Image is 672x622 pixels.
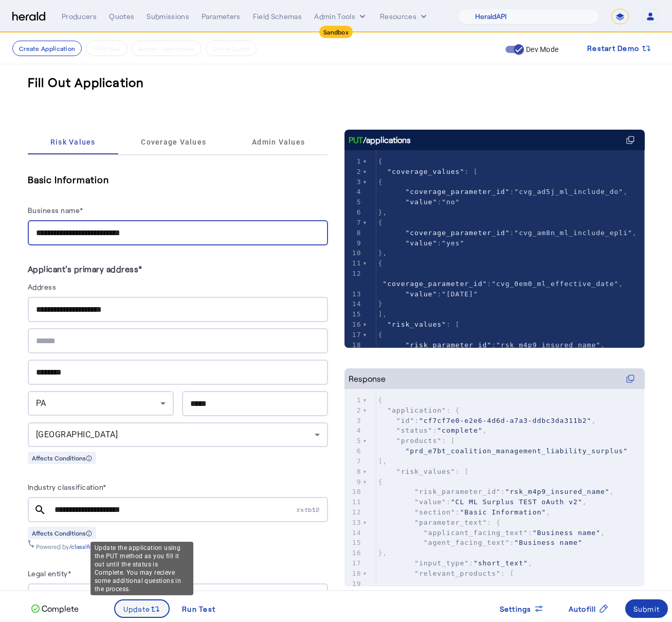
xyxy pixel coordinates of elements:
[378,229,637,237] span: : ,
[378,249,388,257] span: },
[442,198,460,206] span: "no"
[414,570,501,577] span: "relevant_products"
[344,187,363,197] div: 4
[378,559,533,567] span: : ,
[344,269,363,279] div: 12
[405,341,492,349] span: "risk_parameter_id"
[560,599,617,618] button: Autofill
[514,188,623,196] span: "cvg_ad5j_ml_include_do"
[442,239,464,247] span: "yes"
[28,172,328,187] h5: Basic Information
[378,300,383,308] span: }
[36,430,118,439] span: [GEOGRAPHIC_DATA]
[344,177,363,187] div: 3
[344,497,363,507] div: 11
[500,603,532,614] span: Settings
[12,12,45,22] img: Herald Logo
[252,138,305,146] span: Admin Values
[344,425,363,436] div: 4
[114,599,170,618] button: Update
[253,11,302,22] div: Field Schemas
[344,238,363,248] div: 9
[378,259,383,267] span: {
[344,405,363,416] div: 2
[344,207,363,218] div: 6
[405,198,437,206] span: "value"
[378,426,487,434] span: : ,
[141,138,206,146] span: Coverage Values
[297,505,328,514] span: rxtb12
[414,488,501,495] span: "risk_parameter_id"
[378,290,478,298] span: :
[378,208,388,216] span: },
[378,508,551,516] span: : ,
[378,198,460,206] span: :
[69,542,126,550] a: /classifications
[344,218,363,228] div: 7
[380,11,429,22] button: Resources dropdown menu
[378,539,583,546] span: :
[349,134,411,146] div: /applications
[28,282,57,291] label: Address
[378,157,383,165] span: {
[496,341,601,349] span: "rsk_m4p9_insured_name"
[474,559,528,567] span: "short_text"
[378,270,624,288] span: : ,
[28,527,96,539] div: Affects Conditions
[405,188,510,196] span: "coverage_parameter_id"
[633,603,660,614] div: Submit
[378,457,388,465] span: ],
[378,468,469,475] span: : [
[344,416,363,426] div: 3
[378,310,388,318] span: ],
[344,340,363,350] div: 18
[344,507,363,518] div: 12
[344,487,363,497] div: 10
[378,168,478,175] span: : [
[62,11,97,22] div: Producers
[123,603,151,614] span: Update
[206,41,257,56] button: Get A Quote
[28,264,142,274] label: Applicant's primary address*
[314,11,368,22] button: internal dropdown menu
[182,603,215,614] div: Run Test
[344,579,363,589] div: 19
[344,309,363,319] div: 15
[344,436,363,446] div: 5
[424,539,510,546] span: "agent_facing_text"
[625,599,668,618] button: Submit
[378,406,460,414] span: : {
[378,570,515,577] span: : [
[344,446,363,456] div: 6
[419,417,591,424] span: "cf7cf7e0-e2e6-4d6d-a7a3-ddbc3da311b2"
[344,319,363,330] div: 16
[344,258,363,269] div: 11
[492,280,619,288] span: "cvg_0em0_ml_effective_date"
[90,542,193,595] div: Update the application using the PUT method as you fill it out until the status is Complete. You ...
[344,518,363,528] div: 13
[36,398,46,408] span: PA
[569,603,596,614] span: Autofill
[378,321,460,328] span: : [
[344,558,363,568] div: 17
[344,156,363,167] div: 1
[349,134,363,146] span: PUT
[378,478,383,486] span: {
[344,248,363,258] div: 10
[344,228,363,238] div: 8
[378,341,605,349] span: : ,
[378,437,456,445] span: : [
[514,229,632,237] span: "cvg_am8n_ml_include_epli"
[414,519,487,526] span: "parameter_text"
[442,290,478,298] span: "[DATE]"
[28,483,106,491] label: Industry classification*
[396,468,456,475] span: "risk_values"
[378,219,383,226] span: {
[28,206,83,215] label: Business name*
[378,549,388,557] span: },
[405,239,437,247] span: "value"
[147,11,189,22] div: Submissions
[405,447,628,455] span: "prd_e7bt_coalition_management_liability_surplus"
[344,467,363,477] div: 8
[344,368,645,566] herald-code-block: Response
